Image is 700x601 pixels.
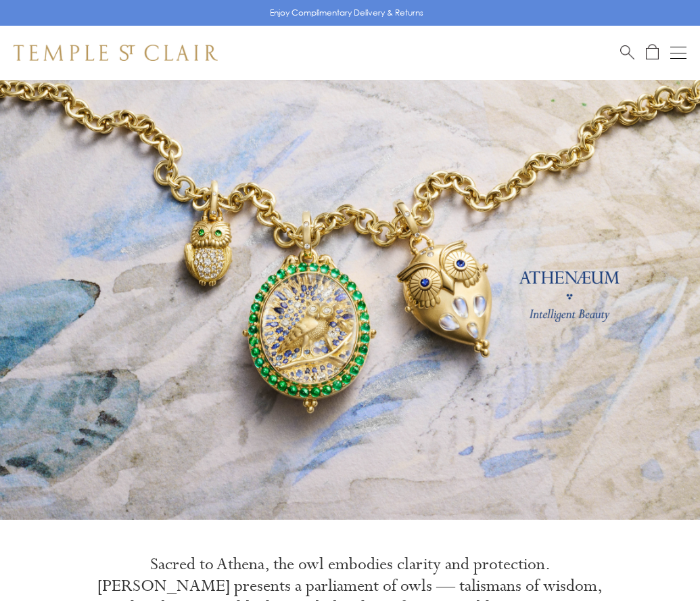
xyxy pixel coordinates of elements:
button: Open navigation [670,45,686,61]
a: Search [620,44,634,61]
p: Enjoy Complimentary Delivery & Returns [270,6,423,20]
a: Open Shopping Bag [646,44,659,61]
img: Temple St. Clair [14,45,218,61]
